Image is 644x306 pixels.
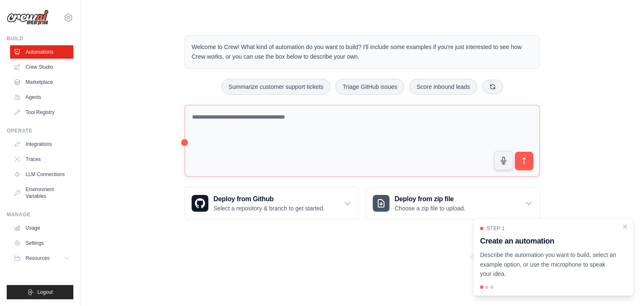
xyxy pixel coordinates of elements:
a: Tool Registry [10,106,73,119]
a: Environment Variables [10,183,73,203]
span: Resources [26,255,49,262]
button: Logout [7,285,73,299]
span: Logout [37,289,53,296]
h3: Create an automation [480,235,617,247]
button: Score inbound leads [409,79,477,95]
button: Triage GitHub issues [335,79,404,95]
button: Resources [10,252,73,265]
p: Describe the automation you want to build, select an example option, or use the microphone to spe... [480,250,617,279]
a: Integrations [10,137,73,151]
iframe: Chat Widget [602,266,644,306]
a: Agents [10,91,73,104]
a: Automations [10,45,73,59]
button: Summarize customer support tickets [221,79,330,95]
a: LLM Connections [10,168,73,181]
div: Operate [7,127,73,134]
a: Crew Studio [10,60,73,74]
span: Step 1 [487,225,505,232]
p: Choose a zip file to upload. [395,204,465,213]
h3: Deploy from zip file [395,194,465,204]
h3: Deploy from Github [213,194,325,204]
div: Manage [7,211,73,218]
a: Usage [10,221,73,235]
p: Select a repository & branch to get started. [213,204,325,213]
a: Traces [10,153,73,166]
a: Marketplace [10,75,73,89]
a: Settings [10,236,73,250]
p: Welcome to Crew! What kind of automation do you want to build? I'll include some examples if you'... [192,42,533,62]
div: Build [7,35,73,42]
button: Close walkthrough [622,223,628,230]
img: Logo [7,10,49,26]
